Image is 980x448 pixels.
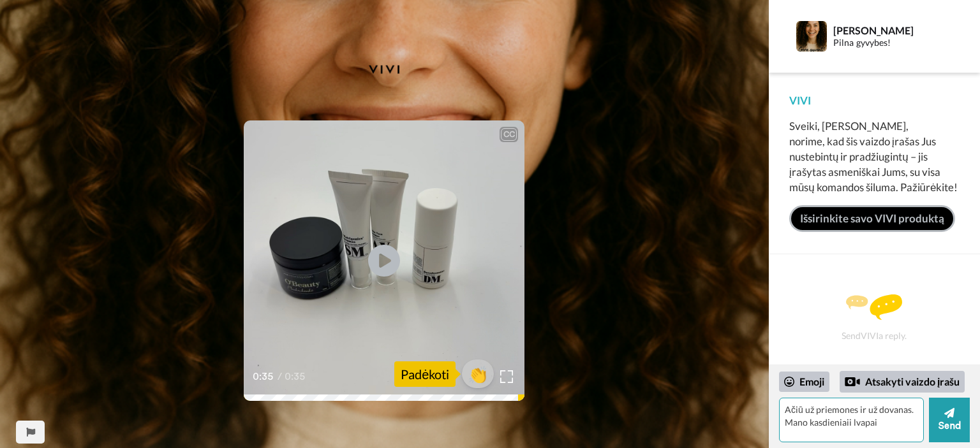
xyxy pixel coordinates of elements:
span: 0:35 [253,369,275,384]
textarea: Ačiū už priemones ir už dovanas. Mano kasdieniaii lvapai [779,398,924,442]
img: Profile Image [796,21,827,52]
div: Send VIVI a reply. [786,277,963,358]
button: Send [929,398,970,442]
span: 0:35 [285,369,307,384]
div: Padėkoti [394,361,456,387]
img: Full screen [500,370,513,383]
span: / [278,369,282,384]
div: [PERSON_NAME] [833,24,946,36]
div: Emoji [779,372,829,392]
span: 👏 [462,364,494,384]
div: CC [501,128,517,141]
img: message.svg [846,294,902,320]
div: Reply by Video [845,374,860,389]
div: VIVI [789,93,960,108]
div: Pilna gyvybes! [833,38,946,48]
a: Išsirinkite savo VIVI produktą [789,205,955,232]
img: 82ca03c0-ae48-4968-b5c3-f088d9de5c8a [359,44,410,95]
div: Atsakyti vaizdo įrašu [840,371,965,393]
button: 👏 [462,359,494,388]
div: Sveiki, [PERSON_NAME], norime, kad šis vaizdo įrašas Jus nustebintų ir pradžiugintų – jis įrašyta... [789,119,960,195]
